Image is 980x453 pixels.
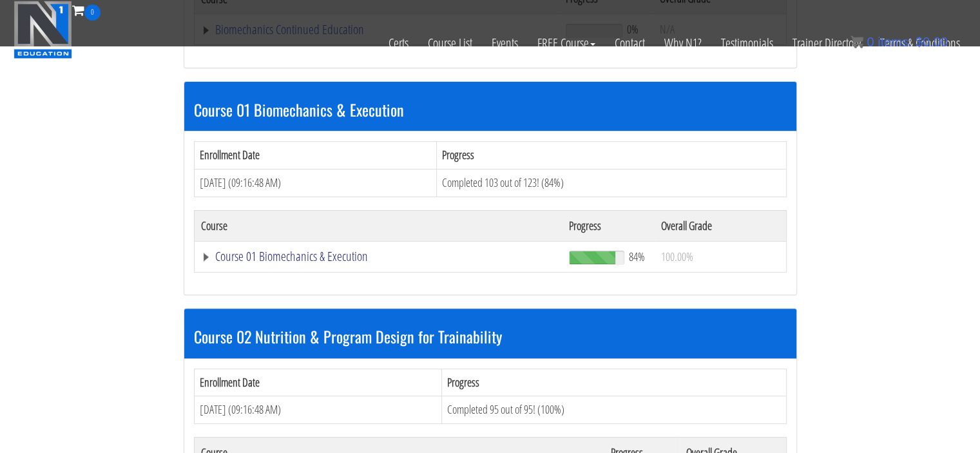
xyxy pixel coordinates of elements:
td: Completed 103 out of 123! (84%) [437,169,786,197]
a: Trainer Directory [783,21,870,66]
a: Terms & Conditions [870,21,970,66]
span: 84% [629,249,645,264]
th: Course [194,210,562,241]
td: [DATE] (09:16:48 AM) [194,396,441,424]
th: Enrollment Date [194,369,441,396]
th: Enrollment Date [194,142,437,169]
a: Certs [379,21,418,66]
a: FREE Course [528,21,605,66]
th: Progress [562,210,655,241]
h3: Course 02 Nutrition & Program Design for Trainability [194,328,787,345]
td: Completed 95 out of 95! (100%) [441,396,786,424]
span: 0 [867,35,874,49]
td: 100.00% [655,241,786,272]
a: Course List [418,21,482,66]
th: Progress [441,369,786,396]
th: Overall Grade [655,210,786,241]
img: icon11.png [850,35,863,48]
th: Progress [437,142,786,169]
span: $ [916,35,923,49]
h3: Course 01 Biomechanics & Execution [194,101,787,118]
a: Testimonials [711,21,783,66]
a: Events [482,21,528,66]
a: 0 items: $0.00 [850,35,948,49]
td: [DATE] (09:16:48 AM) [194,169,437,197]
a: Why N1? [655,21,711,66]
img: n1-education [14,1,72,59]
a: Course 01 Biomechanics & Execution [201,250,557,263]
span: items: [878,35,912,49]
a: Contact [605,21,655,66]
span: 0 [84,5,101,21]
bdi: 0.00 [916,35,948,49]
a: 0 [72,1,101,19]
